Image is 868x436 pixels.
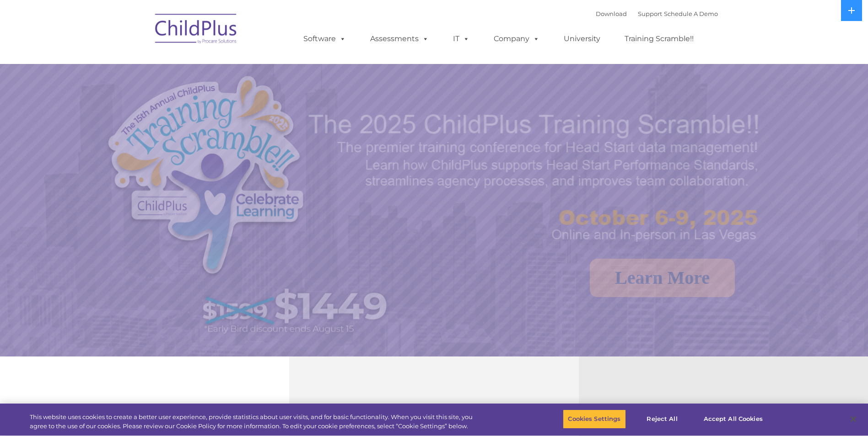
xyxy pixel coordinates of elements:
a: Learn More [590,259,735,297]
a: Company [485,30,549,48]
button: Accept All Cookies [699,409,768,429]
button: Reject All [634,409,691,429]
a: Support [638,10,662,17]
a: University [555,30,609,48]
button: Cookies Settings [563,409,625,429]
div: This website uses cookies to create a better user experience, provide statistics about user visit... [30,413,477,431]
font: | [596,10,718,17]
a: Schedule A Demo [664,10,718,17]
button: Close [843,409,863,429]
a: IT [444,30,479,48]
a: Software [294,30,355,48]
img: ChildPlus by Procare Solutions [151,7,242,53]
a: Assessments [361,30,438,48]
a: Training Scramble!! [615,30,703,48]
a: Download [596,10,627,17]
